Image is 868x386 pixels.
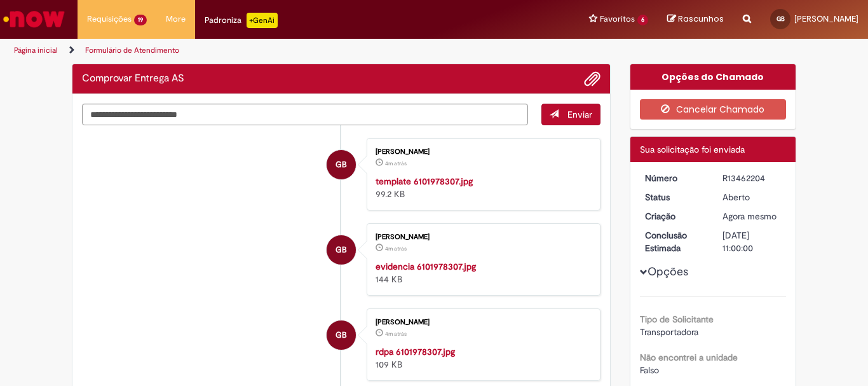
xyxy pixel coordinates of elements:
div: Gilson Benicio [327,150,356,179]
dt: Conclusão Estimada [635,229,714,254]
span: 4m atrás [385,160,407,167]
div: Aberto [722,191,782,203]
div: 29/08/2025 12:34:15 [722,210,782,223]
span: More [166,13,186,25]
div: Padroniza [205,13,278,28]
a: rdpa 6101978307.jpg [376,346,455,357]
span: GB [776,15,785,23]
span: Sua solicitação foi enviada [640,144,745,155]
a: Formulário de Atendimento [85,45,179,55]
div: Gilson Benicio [327,321,356,350]
dt: Criação [635,210,714,223]
span: Rascunhos [678,13,724,25]
span: 19 [134,15,147,25]
a: evidencia 6101978307.jpg [376,261,476,272]
time: 29/08/2025 12:30:02 [385,330,407,338]
span: GB [336,235,347,265]
span: Requisições [87,13,132,25]
time: 29/08/2025 12:30:03 [385,160,407,167]
time: 29/08/2025 12:30:02 [385,245,407,252]
dt: Número [635,172,714,184]
div: 144 KB [376,260,587,286]
h2: Comprovar Entrega AS Histórico de tíquete [82,73,184,85]
span: Transportadora [640,326,698,338]
dt: Status [635,191,714,203]
span: Favoritos [600,13,635,25]
span: 4m atrás [385,245,407,252]
b: Tipo de Solicitante [640,314,714,325]
button: Adicionar anexos [584,71,600,87]
div: [PERSON_NAME] [376,319,587,326]
div: 99.2 KB [376,175,587,200]
div: [PERSON_NAME] [376,148,587,156]
span: GB [336,320,347,350]
a: template 6101978307.jpg [376,176,473,187]
span: GB [336,149,347,180]
div: [PERSON_NAME] [376,233,587,241]
button: Enviar [541,104,600,125]
a: Rascunhos [667,13,724,25]
span: 4m atrás [385,330,407,338]
span: Falso [640,364,659,376]
div: Opções do Chamado [630,64,796,90]
div: R13462204 [722,172,782,184]
a: Página inicial [14,45,58,55]
div: [DATE] 11:00:00 [722,229,782,254]
span: Enviar [567,109,592,120]
span: Agora mesmo [722,210,776,222]
span: 6 [637,15,648,25]
b: Não encontrei a unidade [640,352,738,363]
img: ServiceNow [1,6,67,32]
p: +GenAi [247,13,278,28]
div: Gilson Benicio [327,235,356,265]
span: [PERSON_NAME] [794,13,858,24]
div: 109 KB [376,345,587,371]
time: 29/08/2025 12:34:15 [722,210,776,222]
textarea: Digite sua mensagem aqui... [82,104,528,125]
ul: Trilhas de página [10,39,569,62]
button: Cancelar Chamado [640,99,787,120]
